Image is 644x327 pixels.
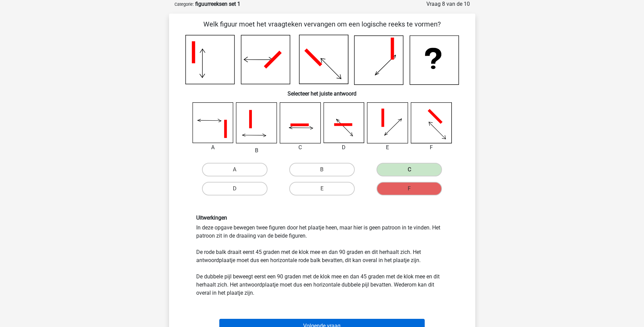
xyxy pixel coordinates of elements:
[180,19,464,29] p: Welk figuur moet het vraagteken vervangen om een logische reeks te vormen?
[289,182,355,195] label: E
[376,182,442,195] label: F
[289,163,355,176] label: B
[180,85,464,97] h6: Selecteer het juiste antwoord
[362,143,413,152] div: E
[275,143,326,152] div: C
[406,143,457,152] div: F
[202,163,268,176] label: A
[202,182,268,195] label: D
[187,143,239,152] div: A
[231,147,282,155] div: B
[376,163,442,176] label: C
[195,1,240,7] strong: figuurreeksen set 1
[196,214,448,221] h6: Uitwerkingen
[174,2,194,7] small: Categorie:
[191,214,453,297] div: In deze opgave bewegen twee figuren door het plaatje heen, maar hier is geen patroon in te vinden...
[318,143,370,152] div: D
